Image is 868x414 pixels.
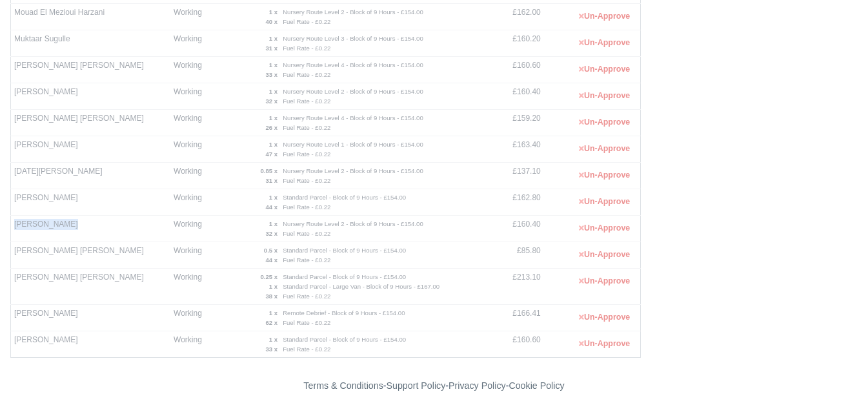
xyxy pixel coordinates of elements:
small: Fuel Rate - £0.22 [283,98,330,105]
strong: 1 x [269,114,278,121]
td: £163.40 [486,136,543,163]
td: Working [170,136,211,163]
strong: 1 x [269,35,278,42]
td: Working [170,110,211,136]
small: Standard Parcel - Block of 9 Hours - £154.00 [283,194,406,201]
strong: 1 x [269,8,278,16]
td: £160.60 [486,331,543,358]
small: Standard Parcel - Large Van - Block of 9 Hours - £167.00 [283,283,439,290]
td: £137.10 [486,163,543,189]
strong: 31 x [265,45,278,52]
button: Un-Approve [572,192,637,211]
small: Nursery Route Level 2 - Block of 9 Hours - £154.00 [283,88,423,95]
small: Remote Debrief - Block of 9 Hours - £154.00 [283,309,405,316]
small: Standard Parcel - Block of 9 Hours - £154.00 [283,336,406,343]
small: Fuel Rate - £0.22 [283,150,330,158]
strong: 1 x [269,336,278,343]
small: Fuel Rate - £0.22 [283,203,330,211]
td: £160.60 [486,57,543,83]
small: Fuel Rate - £0.22 [283,18,330,25]
button: Un-Approve [572,219,637,238]
small: Nursery Route Level 4 - Block of 9 Hours - £154.00 [283,61,423,68]
small: Nursery Route Level 2 - Block of 9 Hours - £154.00 [283,220,423,227]
small: Fuel Rate - £0.22 [283,256,330,264]
button: Un-Approve [572,7,637,26]
td: Muktaar Sugulle [11,30,171,57]
strong: 33 x [265,346,278,353]
button: Un-Approve [572,140,637,158]
a: Privacy Policy [449,380,506,391]
td: Working [170,189,211,216]
small: Nursery Route Level 1 - Block of 9 Hours - £154.00 [283,141,423,148]
strong: 44 x [265,256,278,264]
td: [PERSON_NAME] [PERSON_NAME] [11,110,171,136]
td: [PERSON_NAME] [11,83,171,110]
td: £85.80 [486,242,543,269]
strong: 0.5 x [264,247,278,254]
iframe: Chat Widget [803,352,868,414]
strong: 33 x [265,71,278,78]
button: Un-Approve [572,245,637,264]
small: Fuel Rate - £0.22 [283,319,330,326]
button: Un-Approve [572,113,637,132]
strong: 1 x [269,220,278,227]
td: £159.20 [486,110,543,136]
td: [DATE][PERSON_NAME] [11,163,171,189]
strong: 32 x [265,98,278,105]
strong: 47 x [265,150,278,158]
button: Un-Approve [572,60,637,79]
strong: 1 x [269,141,278,148]
td: [PERSON_NAME] [11,189,171,216]
div: - - - [66,378,802,393]
td: Working [170,305,211,331]
td: £162.00 [486,4,543,30]
a: Cookie Policy [509,380,564,391]
td: Working [170,30,211,57]
td: £213.10 [486,269,543,305]
a: Support Policy [387,380,446,391]
td: Working [170,216,211,242]
small: Nursery Route Level 3 - Block of 9 Hours - £154.00 [283,35,423,42]
td: Working [170,83,211,110]
a: Terms & Conditions [303,380,383,391]
strong: 38 x [265,293,278,300]
td: Working [170,57,211,83]
strong: 40 x [265,18,278,25]
button: Un-Approve [572,335,637,353]
small: Standard Parcel - Block of 9 Hours - £154.00 [283,273,406,280]
small: Standard Parcel - Block of 9 Hours - £154.00 [283,247,406,254]
button: Un-Approve [572,166,637,185]
small: Fuel Rate - £0.22 [283,45,330,52]
small: Fuel Rate - £0.22 [283,293,330,300]
button: Un-Approve [572,34,637,52]
strong: 0.25 x [260,273,278,280]
td: £160.40 [486,83,543,110]
small: Fuel Rate - £0.22 [283,71,330,78]
td: £162.80 [486,189,543,216]
strong: 31 x [265,177,278,184]
small: Fuel Rate - £0.22 [283,230,330,237]
button: Un-Approve [572,87,637,105]
td: [PERSON_NAME] [PERSON_NAME] [11,269,171,305]
small: Fuel Rate - £0.22 [283,177,330,184]
strong: 32 x [265,230,278,237]
td: [PERSON_NAME] [PERSON_NAME] [11,57,171,83]
strong: 62 x [265,319,278,326]
strong: 1 x [269,61,278,68]
strong: 26 x [265,124,278,131]
td: Working [170,4,211,30]
td: Working [170,163,211,189]
strong: 44 x [265,203,278,211]
small: Nursery Route Level 4 - Block of 9 Hours - £154.00 [283,114,423,121]
td: [PERSON_NAME] [11,216,171,242]
button: Un-Approve [572,308,637,327]
td: £160.40 [486,216,543,242]
td: Working [170,269,211,305]
td: £160.20 [486,30,543,57]
td: £166.41 [486,305,543,331]
small: Fuel Rate - £0.22 [283,124,330,131]
button: Un-Approve [572,272,637,291]
strong: 1 x [269,88,278,95]
small: Nursery Route Level 2 - Block of 9 Hours - £154.00 [283,8,423,16]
